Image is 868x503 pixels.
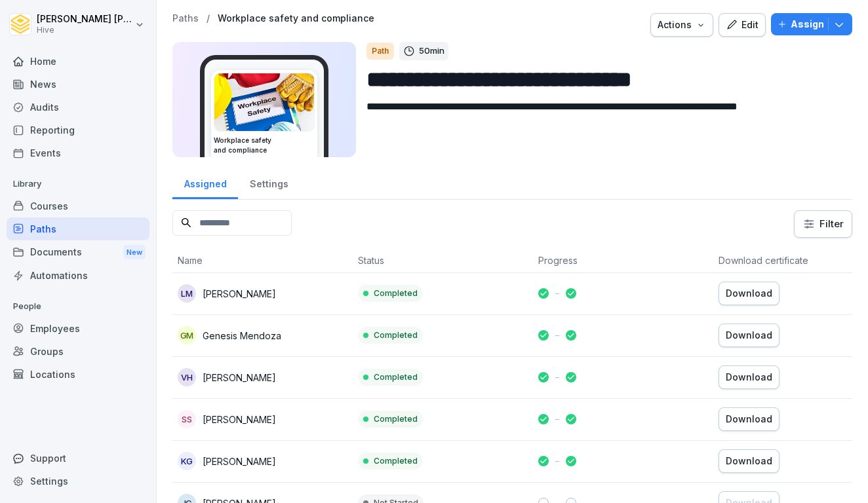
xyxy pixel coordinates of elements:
[374,288,418,299] p: Completed
[726,18,759,32] div: Edit
[203,455,276,468] p: [PERSON_NAME]
[366,43,394,60] div: Path
[726,412,772,426] div: Download
[374,455,418,467] p: Completed
[203,287,276,301] p: [PERSON_NAME]
[218,13,374,24] a: Workplace safety and compliance
[7,340,149,363] a: Groups
[7,470,149,493] a: Settings
[7,96,149,119] a: Audits
[719,282,779,305] button: Download
[719,449,779,473] button: Download
[203,371,276,384] p: [PERSON_NAME]
[238,166,300,199] a: Settings
[7,217,149,240] a: Paths
[203,413,276,426] p: [PERSON_NAME]
[374,413,418,425] p: Completed
[207,13,210,24] p: /
[791,17,824,31] p: Assign
[533,248,713,273] th: Progress
[795,211,852,237] button: Filter
[7,363,149,386] a: Locations
[178,452,196,470] div: KG
[7,119,149,141] a: Reporting
[7,73,149,96] a: News
[726,286,772,301] div: Download
[214,136,315,155] h3: Workplace safety and compliance
[7,296,149,317] p: People
[203,329,281,343] p: Genesis Mendoza
[719,13,766,37] button: Edit
[419,45,444,58] p: 50 min
[178,410,196,428] div: SS
[726,328,772,343] div: Download
[719,407,779,431] button: Download
[374,329,418,341] p: Completed
[726,454,772,468] div: Download
[37,14,132,25] p: [PERSON_NAME] [PERSON_NAME]
[771,13,852,35] button: Assign
[726,370,772,384] div: Download
[7,264,149,287] a: Automations
[7,240,149,265] a: DocumentsNew
[802,217,844,231] div: Filter
[7,447,149,470] div: Support
[719,365,779,389] button: Download
[7,174,149,195] p: Library
[719,324,779,347] button: Download
[7,240,149,265] div: Documents
[37,26,132,35] p: Hive
[172,166,238,199] a: Assigned
[7,195,149,217] a: Courses
[353,248,533,273] th: Status
[650,13,713,37] button: Actions
[172,13,199,24] a: Paths
[123,245,146,260] div: New
[214,73,314,131] img: twaxla64lrmeoq0ccgctjh1j.png
[172,248,353,273] th: Name
[178,326,196,345] div: GM
[7,141,149,164] a: Events
[7,317,149,340] a: Employees
[658,18,706,32] div: Actions
[374,371,418,383] p: Completed
[7,50,149,73] a: Home
[178,284,196,303] div: LM
[178,368,196,386] div: VH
